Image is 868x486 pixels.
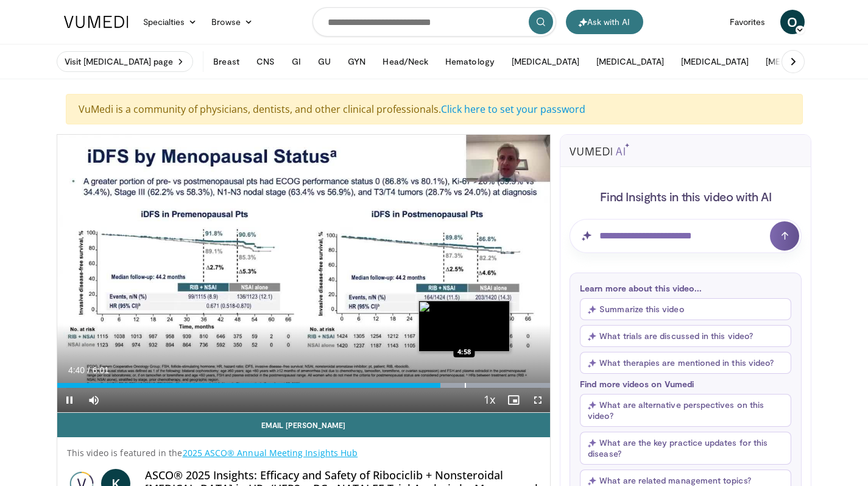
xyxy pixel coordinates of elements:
span: / [88,365,90,375]
div: VuMedi is a community of physicians, dentists, and other clinical professionals. [66,94,803,124]
button: [MEDICAL_DATA] [674,49,756,74]
button: What are the key practice updates for this disease? [580,432,791,465]
button: [MEDICAL_DATA] [758,49,841,74]
button: GYN [340,49,373,74]
img: vumedi-ai-logo.svg [570,143,629,155]
button: Playback Rate [477,388,501,412]
div: Progress Bar [57,383,551,388]
button: What trials are discussed in this video? [580,325,791,347]
button: What therapies are mentioned in this video? [580,352,791,374]
video-js: Video Player [57,135,551,413]
p: This video is featured in the [67,447,541,459]
button: [MEDICAL_DATA] [589,49,671,74]
input: Question for AI [570,219,802,253]
button: Ask with AI [566,10,643,34]
button: Summarize this video [580,298,791,320]
a: 2025 ASCO® Annual Meeting Insights Hub [183,447,358,459]
input: Search topics, interventions [312,7,556,37]
a: Email [PERSON_NAME] [57,413,551,437]
a: O [780,10,805,34]
button: What are alternative perspectives on this video? [580,394,791,427]
button: Hematology [438,49,502,74]
p: Learn more about this video... [580,283,791,293]
img: image.jpeg [418,301,510,352]
button: Breast [206,49,246,74]
button: CNS [249,49,282,74]
button: [MEDICAL_DATA] [504,49,587,74]
button: Pause [57,388,82,412]
a: Favorites [722,10,773,34]
span: 4:40 [68,365,85,375]
a: Click here to set your password [441,102,585,116]
a: Browse [204,10,260,34]
button: Mute [82,388,106,412]
button: GI [284,49,308,74]
button: Enable picture-in-picture mode [501,388,526,412]
button: Head/Neck [375,49,436,74]
span: 6:01 [93,365,109,375]
a: Visit [MEDICAL_DATA] page [57,51,194,72]
a: Specialties [136,10,205,34]
button: GU [311,49,338,74]
img: VuMedi Logo [64,16,129,28]
h4: Find Insights in this video with AI [570,188,802,204]
button: Fullscreen [526,388,550,412]
p: Find more videos on Vumedi [580,379,791,389]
